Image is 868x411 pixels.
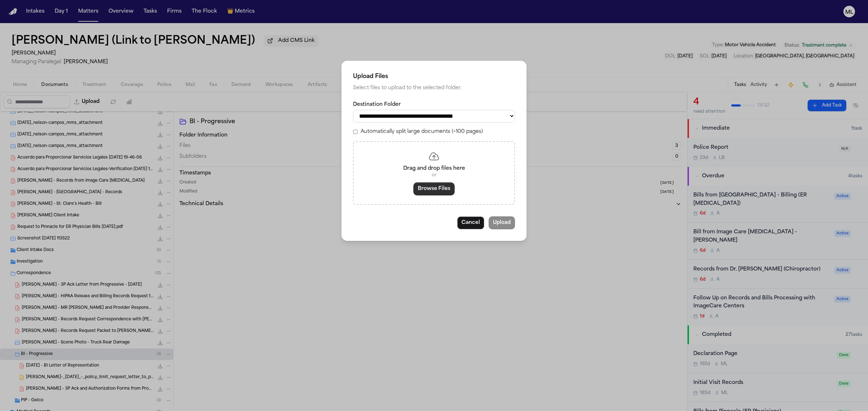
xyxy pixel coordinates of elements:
button: Browse Files [413,182,455,195]
button: Upload [489,216,515,229]
button: Cancel [457,216,484,229]
p: Select files to upload to the selected folder. [353,84,515,92]
h2: Upload Files [353,72,515,81]
label: Destination Folder [353,101,515,108]
p: or [362,172,506,178]
label: Automatically split large documents (>100 pages) [361,128,483,135]
p: Drag and drop files here [362,165,506,172]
